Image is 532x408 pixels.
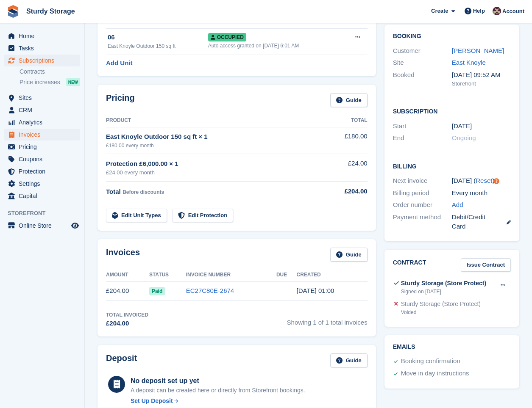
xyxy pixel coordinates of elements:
[149,287,165,295] span: Paid
[131,376,305,386] div: No deposit set up yet
[393,133,452,143] div: End
[19,190,70,202] span: Capital
[452,200,463,210] a: Add
[23,4,78,18] a: Sturdy Storage
[393,107,511,115] h2: Subscription
[7,5,19,18] img: stora-icon-8386f47178a22dfd0bd8f6a31ec36ba5ce8667c1dd55bd0f319d3a0aa187defe.svg
[393,344,511,350] h2: Emails
[401,288,486,295] div: Signed on [DATE]
[452,70,511,80] div: [DATE] 09:52 AM
[461,258,511,272] a: Issue Contract
[123,189,164,195] span: Before discounts
[19,153,70,165] span: Coupons
[473,7,485,15] span: Help
[4,165,80,177] a: menu
[106,168,327,177] div: £24.00 every month
[106,281,149,300] td: £204.00
[393,212,452,232] div: Payment method
[452,80,511,88] div: Storefront
[4,129,80,141] a: menu
[106,268,149,282] th: Amount
[19,220,70,232] span: Online Store
[452,121,472,131] time: 2025-09-17 00:00:00 UTC
[4,55,80,66] a: menu
[452,59,486,66] a: East Knoyle
[19,116,70,128] span: Analytics
[401,309,481,316] div: Voided
[4,190,80,202] a: menu
[330,353,368,367] a: Guide
[493,177,500,185] div: Tooltip anchor
[401,300,481,309] div: Sturdy Storage (Store Protect)
[208,42,342,50] div: Auto access granted on [DATE] 6:01 AM
[19,55,70,66] span: Subscriptions
[106,159,327,169] div: Protection £6,000.00 × 1
[4,104,80,116] a: menu
[452,188,511,198] div: Every month
[393,33,511,40] h2: Booking
[4,42,80,54] a: menu
[393,200,452,210] div: Order number
[66,78,80,86] div: NEW
[19,104,70,116] span: CRM
[106,188,121,195] span: Total
[297,268,368,282] th: Created
[186,287,234,294] a: EC27C80E-2674
[106,319,148,328] div: £204.00
[131,386,305,395] p: A deposit can be created here or directly from Storefront bookings.
[172,209,233,223] a: Edit Protection
[106,311,148,319] div: Total Invoiced
[4,141,80,153] a: menu
[393,162,511,170] h2: Billing
[186,268,276,282] th: Invoice Number
[276,268,297,282] th: Due
[393,121,452,131] div: Start
[431,7,448,15] span: Create
[19,165,70,177] span: Protection
[401,279,486,288] div: Sturdy Storage (Store Protect)
[493,7,501,15] img: Sue Cadwaladr
[330,248,368,262] a: Guide
[287,311,368,328] span: Showing 1 of 1 total invoices
[106,142,327,149] div: £180.00 every month
[106,353,137,367] h2: Deposit
[452,176,511,186] div: [DATE] ( )
[19,92,70,104] span: Sites
[4,92,80,104] a: menu
[19,178,70,190] span: Settings
[393,188,452,198] div: Billing period
[327,114,367,127] th: Total
[131,397,305,405] a: Set Up Deposit
[327,154,367,182] td: £24.00
[4,220,80,232] a: menu
[106,114,327,127] th: Product
[476,177,492,184] a: Reset
[401,356,460,367] div: Booking confirmation
[393,46,452,56] div: Customer
[393,258,426,272] h2: Contract
[327,127,367,154] td: £180.00
[106,132,327,142] div: East Knoyle Outdoor 150 sq ft × 1
[108,33,208,42] div: 06
[19,141,70,153] span: Pricing
[19,129,70,141] span: Invoices
[19,78,60,86] span: Price increases
[297,287,334,294] time: 2025-09-17 00:00:57 UTC
[4,153,80,165] a: menu
[452,134,476,141] span: Ongoing
[4,116,80,128] a: menu
[502,7,524,16] span: Account
[393,70,452,88] div: Booked
[330,93,368,107] a: Guide
[131,397,173,405] div: Set Up Deposit
[106,248,140,262] h2: Invoices
[19,68,80,76] a: Contracts
[8,209,84,218] span: Storefront
[4,178,80,190] a: menu
[106,58,132,68] a: Add Unit
[327,187,367,196] div: £204.00
[106,209,167,223] a: Edit Unit Types
[452,47,504,54] a: [PERSON_NAME]
[106,93,135,107] h2: Pricing
[149,268,186,282] th: Status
